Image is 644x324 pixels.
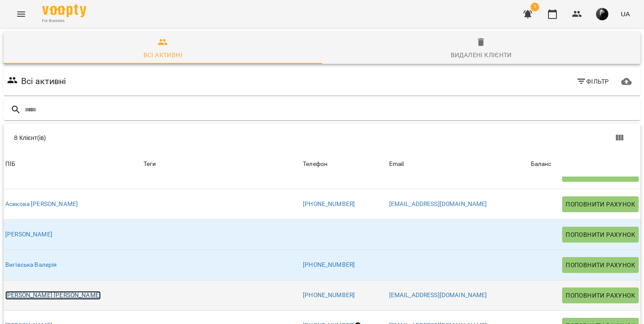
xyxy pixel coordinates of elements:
[303,159,328,169] div: Sort
[531,159,639,169] span: Баланс
[531,159,552,169] div: Sort
[389,200,487,207] a: [EMAIL_ADDRESS][DOMAIN_NAME]
[4,124,640,152] div: Table Toolbar
[144,159,299,169] div: Теги
[530,3,539,11] span: 1
[451,50,512,60] div: Видалені клієнти
[303,159,385,169] span: Телефон
[5,159,15,169] div: Sort
[303,261,355,268] a: [PHONE_NUMBER]
[5,159,140,169] span: ПІБ
[562,227,639,243] button: Поповнити рахунок
[5,261,57,269] a: Вигівська Валерія
[389,159,404,169] div: Email
[576,76,609,87] span: Фільтр
[144,50,182,60] div: Всі активні
[596,8,608,20] img: 221398f9b76cea843ea066afa9f58774.jpeg
[303,291,355,298] a: [PHONE_NUMBER]
[562,257,639,273] button: Поповнити рахунок
[566,290,635,301] span: Поповнити рахунок
[5,291,101,300] a: [PERSON_NAME] [PERSON_NAME]
[14,133,328,142] div: 8 Клієнт(ів)
[562,287,639,303] button: Поповнити рахунок
[5,159,15,169] div: ПІБ
[21,74,66,88] h6: Всі активні
[303,200,355,207] a: [PHONE_NUMBER]
[566,260,635,270] span: Поповнити рахунок
[573,74,613,89] button: Фільтр
[11,4,32,25] button: Menu
[5,230,52,239] a: [PERSON_NAME]
[562,196,639,212] button: Поповнити рахунок
[389,159,527,169] span: Email
[42,18,86,24] span: For Business
[621,9,630,18] span: UA
[303,159,328,169] div: Телефон
[5,200,78,209] a: Асикова [PERSON_NAME]
[566,199,635,210] span: Поповнити рахунок
[531,159,552,169] div: Баланс
[389,291,487,298] a: [EMAIL_ADDRESS][DOMAIN_NAME]
[389,159,404,169] div: Sort
[566,229,635,240] span: Поповнити рахунок
[42,4,86,17] img: Voopty Logo
[617,6,633,22] button: UA
[609,127,630,148] button: Показати колонки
